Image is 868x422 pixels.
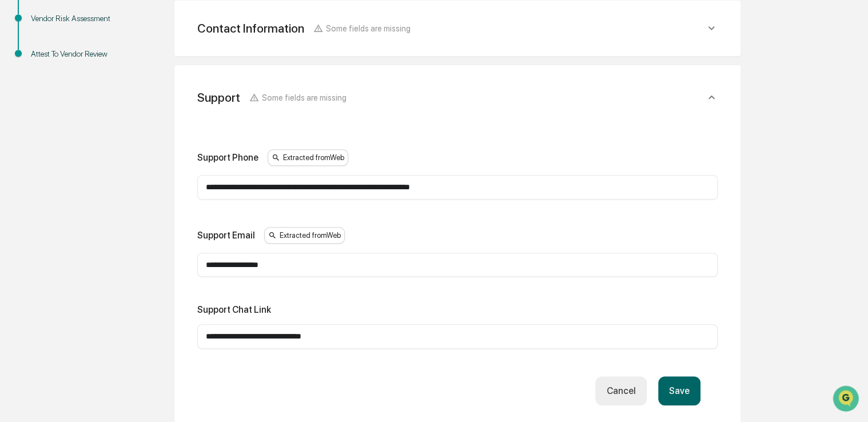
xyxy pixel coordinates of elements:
[831,384,862,415] iframe: Open customer support
[197,230,255,241] div: Support Email
[326,23,411,33] span: Some fields are missing
[262,93,347,102] span: Some fields are missing
[51,98,157,108] div: We're available if you need us!
[11,204,21,213] div: 🖐️
[11,23,208,42] p: How can we help?
[95,155,99,164] span: •
[188,79,727,116] div: SupportSome fields are missing
[177,124,208,138] button: See all
[11,144,30,162] img: Sigrid Alegria
[658,376,700,405] button: Save
[94,202,142,214] span: Attestations
[188,14,727,42] div: Contact InformationSome fields are missing
[31,13,125,25] div: Vendor Risk Assessment
[11,126,77,136] div: Past conversations
[114,252,138,261] span: Pylon
[51,87,188,98] div: Start new chat
[7,220,77,240] a: 🔎Data Lookup
[23,224,72,236] span: Data Lookup
[31,48,125,60] div: Attest To Vendor Review
[197,21,304,35] div: Contact Information
[268,149,348,166] div: Extracted from Web
[194,90,208,104] button: Start new chat
[11,87,32,108] img: 1746055101610-c473b297-6a78-478c-a979-82029cc54cd1
[101,155,125,164] span: [DATE]
[81,252,138,261] a: Powered byPylon
[264,227,345,244] div: Extracted from Web
[7,198,78,218] a: 🖐️Preclearance
[78,198,146,218] a: 🗄️Attestations
[197,90,240,105] div: Support
[23,202,74,214] span: Preclearance
[197,304,271,315] div: Support Chat Link
[197,152,258,163] div: Support Phone
[11,225,21,234] div: 🔎
[83,204,92,213] div: 🗄️
[595,376,646,405] button: Cancel
[35,155,93,164] span: [PERSON_NAME]
[24,87,45,108] img: 8933085812038_c878075ebb4cc5468115_72.jpg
